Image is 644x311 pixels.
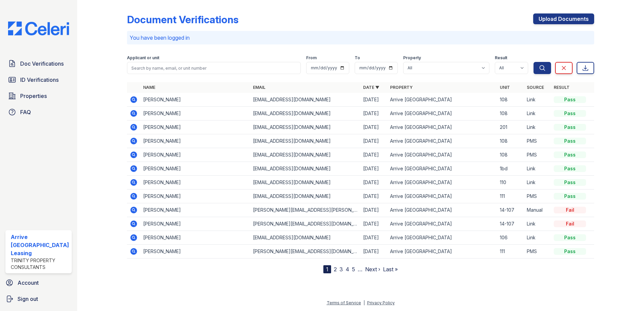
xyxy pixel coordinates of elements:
div: Trinity Property Consultants [11,257,69,271]
a: Account [3,276,74,289]
td: Link [524,231,551,245]
a: Upload Documents [533,13,594,24]
div: Pass [554,165,586,172]
td: [DATE] [360,107,387,120]
td: Arrive [GEOGRAPHIC_DATA] [387,189,497,203]
td: [DATE] [360,93,387,107]
label: Result [495,55,507,61]
div: Pass [554,234,586,241]
td: [PERSON_NAME][EMAIL_ADDRESS][PERSON_NAME][DOMAIN_NAME] [250,203,360,217]
td: Link [524,176,551,189]
td: [DATE] [360,162,387,176]
td: 111 [497,189,524,203]
div: Fail [554,220,586,227]
span: Sign out [18,295,38,303]
td: [PERSON_NAME] [140,162,251,176]
td: [PERSON_NAME][EMAIL_ADDRESS][DOMAIN_NAME] [250,217,360,231]
td: [PERSON_NAME] [140,217,251,231]
td: 14-107 [497,217,524,231]
td: 108 [497,107,524,120]
div: Pass [554,110,586,117]
td: Arrive [GEOGRAPHIC_DATA] [387,231,497,245]
td: [PERSON_NAME] [140,189,251,203]
div: Pass [554,179,586,186]
td: [EMAIL_ADDRESS][DOMAIN_NAME] [250,107,360,120]
td: [EMAIL_ADDRESS][DOMAIN_NAME] [250,189,360,203]
td: [DATE] [360,217,387,231]
td: Manual [524,203,551,217]
input: Search by name, email, or unit number [127,62,301,74]
td: PMS [524,189,551,203]
div: Pass [554,124,586,131]
a: Unit [500,85,510,90]
span: FAQ [20,108,31,116]
a: Sign out [3,292,74,306]
td: [EMAIL_ADDRESS][DOMAIN_NAME] [250,231,360,245]
a: FAQ [5,105,72,119]
td: Link [524,107,551,120]
td: [DATE] [360,120,387,134]
label: Property [403,55,421,61]
td: [EMAIL_ADDRESS][DOMAIN_NAME] [250,120,360,134]
td: [PERSON_NAME] [140,93,251,107]
td: 14-107 [497,203,524,217]
td: Arrive [GEOGRAPHIC_DATA] [387,107,497,120]
td: [DATE] [360,134,387,148]
td: [EMAIL_ADDRESS][DOMAIN_NAME] [250,93,360,107]
td: Link [524,217,551,231]
td: 108 [497,148,524,162]
a: Email [253,85,265,90]
a: 4 [346,266,349,273]
td: PMS [524,134,551,148]
td: Arrive [GEOGRAPHIC_DATA] [387,120,497,134]
td: [EMAIL_ADDRESS][DOMAIN_NAME] [250,176,360,189]
td: PMS [524,148,551,162]
td: [DATE] [360,148,387,162]
a: Last » [383,266,398,273]
a: Property [390,85,413,90]
td: [PERSON_NAME] [140,120,251,134]
td: 1bd [497,162,524,176]
td: Link [524,162,551,176]
td: [DATE] [360,176,387,189]
td: [DATE] [360,231,387,245]
td: [PERSON_NAME] [140,176,251,189]
td: [PERSON_NAME] [140,231,251,245]
span: Properties [20,92,47,100]
td: 108 [497,134,524,148]
span: Account [18,279,39,287]
img: CE_Logo_Blue-a8612792a0a2168367f1c8372b55b34899dd931a85d93a1a3d3e32e68fde9ad4.png [3,22,74,35]
a: 3 [340,266,343,273]
a: 5 [352,266,355,273]
div: Fail [554,207,586,213]
span: … [358,265,362,273]
td: Link [524,120,551,134]
td: Arrive [GEOGRAPHIC_DATA] [387,93,497,107]
td: Link [524,93,551,107]
div: Pass [554,138,586,144]
td: [PERSON_NAME] [140,148,251,162]
a: Date ▼ [363,85,379,90]
a: Doc Verifications [5,57,72,70]
a: 2 [334,266,337,273]
td: [EMAIL_ADDRESS][DOMAIN_NAME] [250,162,360,176]
label: From [306,55,317,61]
a: Properties [5,89,72,103]
td: 201 [497,120,524,134]
td: [PERSON_NAME] [140,107,251,120]
div: | [363,300,365,305]
div: Pass [554,151,586,158]
a: Privacy Policy [367,300,395,305]
label: To [355,55,360,61]
div: 1 [323,265,331,273]
td: [PERSON_NAME] [140,245,251,258]
td: [DATE] [360,245,387,258]
a: Terms of Service [327,300,361,305]
a: Name [143,85,155,90]
a: ID Verifications [5,73,72,87]
td: PMS [524,245,551,258]
a: Source [527,85,544,90]
td: 111 [497,245,524,258]
div: Pass [554,193,586,200]
span: Doc Verifications [20,60,64,68]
